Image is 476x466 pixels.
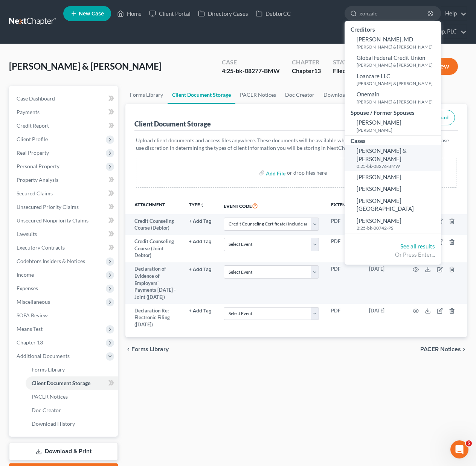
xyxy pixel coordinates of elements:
button: TYPEunfold_more [189,203,204,207]
span: Global Federal Credit Union [357,54,425,61]
span: [PERSON_NAME] [357,174,401,180]
span: SOFA Review [17,312,48,318]
a: [PERSON_NAME], MD[PERSON_NAME] & [PERSON_NAME] [345,34,441,52]
a: Case Dashboard [11,92,118,105]
i: chevron_left [125,346,131,352]
small: [PERSON_NAME] & [PERSON_NAME] [357,99,439,105]
span: Download History [32,420,75,427]
button: chevron_left Forms Library [125,346,169,352]
a: Unsecured Nonpriority Claims [11,214,118,227]
span: Personal Property [17,163,59,169]
span: PACER Notices [32,393,68,400]
small: 2:25-bk-00742-PS [357,225,439,231]
span: New Case [79,11,104,17]
span: 5 [466,440,472,446]
td: PDF [325,304,363,331]
span: Forms Library [131,346,169,352]
a: Download & Print [9,443,118,460]
a: Help [441,7,467,20]
td: Declaration of Evidence of Employers' Payments [DATE] - Joint ([DATE]) [125,262,183,304]
td: Credit Counseling Course (Debtor) [125,214,183,235]
td: PDF [325,235,363,262]
a: Unsecured Priority Claims [11,200,118,214]
span: Doc Creator [32,407,61,413]
small: [PERSON_NAME] & [PERSON_NAME] [357,80,439,87]
a: Client Document Storage [168,86,235,104]
a: See all results [400,243,435,250]
div: 4:25-bk-08277-BMW [222,67,280,75]
span: Chapter 13 [17,339,43,346]
a: Onemain[PERSON_NAME] & [PERSON_NAME] [345,88,441,107]
a: PACER Notices [235,86,281,104]
a: + Add Tag [189,307,212,314]
a: Lawsuits [11,227,118,241]
a: Secured Claims [11,187,118,200]
span: [PERSON_NAME] [357,217,401,224]
div: Client Document Storage [134,119,211,128]
span: Onemain [357,91,379,97]
span: 13 [314,67,321,74]
span: [PERSON_NAME], MD [357,36,413,43]
span: Loancare LLC [357,73,390,79]
a: + Add Tag [189,265,212,273]
button: + Add Tag [189,239,212,244]
div: or drop files here [287,169,327,177]
span: Lawsuits [17,231,37,237]
div: Case [222,58,280,67]
a: Client Document Storage [26,376,118,390]
div: Status [333,58,355,67]
span: Unsecured Nonpriority Claims [17,217,88,224]
a: Client Portal [145,7,194,20]
td: [DATE] [363,262,404,304]
button: + Add Tag [189,267,212,272]
a: Doc Creator [26,404,118,417]
td: Credit Counseling Course (Joint Debtor) [125,235,183,262]
td: Declaration Re: Electronic Filing ([DATE]) [125,304,183,331]
div: Creditors [345,24,441,34]
a: Download History [26,417,118,431]
a: [PERSON_NAME] [345,171,441,183]
a: + Add Tag [189,238,212,245]
a: Download History [319,86,371,104]
i: chevron_right [461,346,467,352]
span: [PERSON_NAME] & [PERSON_NAME] [357,147,407,162]
a: Home [113,7,145,20]
p: Upload client documents and access files anywhere. These documents will be available when you are... [136,137,456,152]
td: PDF [325,214,363,235]
a: [PERSON_NAME][PERSON_NAME] [345,117,441,135]
th: Event Code [218,197,325,214]
span: Miscellaneous [17,298,50,305]
span: Codebtors Insiders & Notices [17,258,85,264]
a: Payments [11,105,118,119]
a: Doc Creator [281,86,319,104]
span: Property Analysis [17,177,58,183]
div: Cases [345,136,441,145]
span: Income [17,271,34,278]
a: PACER Notices [26,390,118,404]
th: Attachment [125,197,183,214]
div: Chapter [292,58,321,67]
span: Expenses [17,285,38,291]
a: Property Analysis [11,173,118,187]
i: unfold_more [200,203,204,207]
span: [PERSON_NAME] & [PERSON_NAME] [9,61,162,72]
a: [PERSON_NAME] & [PERSON_NAME]0:25-bk-08276-BMW [345,145,441,171]
span: [PERSON_NAME][GEOGRAPHIC_DATA] [357,197,414,212]
a: Forms Library [26,363,118,376]
a: SOFA Review [11,309,118,322]
a: [PERSON_NAME]2:25-bk-00742-PS [345,215,441,233]
div: Filed [333,67,355,75]
a: [US_STATE] Consumer Law Group, PLC [357,25,467,38]
button: + Add Tag [189,219,212,224]
td: PDF [325,262,363,304]
a: [PERSON_NAME] [345,183,441,195]
iframe: Intercom live chat [450,440,468,458]
span: Forms Library [32,366,65,373]
a: + Add Tag [189,218,212,225]
div: Spouse / Former Spouses [345,107,441,117]
span: Executory Contracts [17,244,65,251]
span: Client Profile [17,136,48,142]
a: DebtorCC [252,7,294,20]
a: Forms Library [125,86,168,104]
a: Credit Report [11,119,118,132]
